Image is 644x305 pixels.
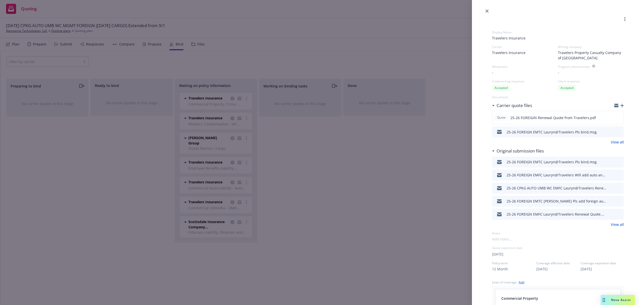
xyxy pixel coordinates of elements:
[617,172,622,178] button: preview file
[507,198,607,204] div: 25-26 FOREIGN EMTC [PERSON_NAME] Pls add foreign auto.msg
[609,115,613,121] button: download file
[492,65,558,69] div: Wholesaler
[507,185,607,191] div: 25-26 CPKG AUTO UMB WC EMFC Lauryn@Travelers Renewal Quotes.msg
[507,159,597,165] div: 25-26 FOREIGN EMTC Lauryn@Travelers Pls bind.msg
[492,70,493,75] span: -
[609,185,613,191] button: download file
[617,211,622,217] button: preview file
[497,102,532,109] h3: Carrier quote files
[611,139,624,145] a: View all
[492,148,544,154] div: Original submission files
[601,295,635,305] button: Nova Assist
[617,198,622,204] button: preview file
[617,115,622,121] button: preview file
[492,246,624,250] div: Quote expiration date
[507,212,607,217] div: 25-26 FOREIGN EMFC Lauryn@Travelers Renewal Quote.msg
[492,79,558,83] div: Underwriting response
[581,266,592,272] button: [DATE]
[617,159,622,165] button: preview file
[609,129,613,135] button: download file
[507,172,607,178] div: 25-26 FOREIGN EMFC Lauryn@Travelers Will add auto and revise quote.msg
[492,85,510,91] div: Accepted
[492,50,526,55] span: Travelers Insurance
[492,280,517,284] div: Lines of coverage
[558,70,559,75] span: -
[492,251,503,257] button: [DATE]
[501,296,538,301] span: Commercial Property
[492,95,624,99] div: Documents
[558,79,624,83] div: Client response
[497,148,544,154] h3: Original submission files
[492,102,532,109] div: Carrier quote files
[492,261,535,265] span: Policy term
[492,231,624,235] div: Notes
[601,295,607,305] div: Drag to move
[581,261,624,265] span: Coverage expiration date
[609,198,613,204] button: download file
[492,266,508,272] button: 12 Month
[609,211,613,217] button: download file
[558,65,590,69] div: Program administrator
[622,16,628,22] a: more
[492,30,624,34] div: Display Name
[617,185,622,191] button: preview file
[609,159,613,165] button: download file
[536,266,548,272] button: [DATE]
[519,280,524,285] a: Add
[510,115,596,120] span: 25-26 FOREIGIN Renewal Quote from Travelers.pdf
[492,45,558,49] div: Carrier
[611,222,624,227] a: View all
[536,261,580,265] span: Coverage effective date
[611,298,631,302] span: Nova Assist
[609,172,613,178] button: download file
[558,85,576,91] div: Accepted
[558,50,624,61] span: Travelers Property Casualty Company of [GEOGRAPHIC_DATA]
[496,115,506,120] span: Quote
[492,35,624,41] span: Travelers Insurance
[484,8,490,14] a: close
[558,45,624,49] div: Writing company
[617,129,622,135] button: preview file
[507,129,597,135] div: 25-26 FOREIGN EMTC Lauryn@Travelers Pls bind.msg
